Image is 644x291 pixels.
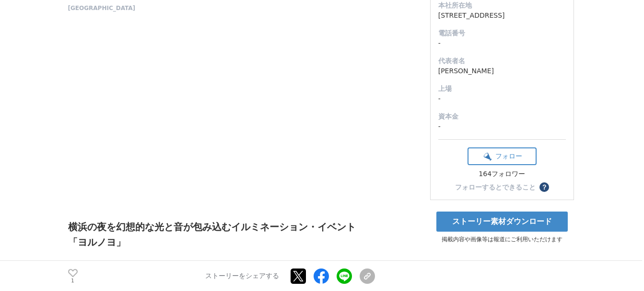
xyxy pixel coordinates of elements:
dt: 資本金 [438,112,566,122]
p: 1 [68,278,78,283]
h2: 横浜の夜を幻想的な光と音が包み込むイルミネーション・イベント 「ヨルノヨ」 [68,219,375,250]
dt: 代表者名 [438,56,566,66]
dt: 本社所在地 [438,0,566,11]
dt: 電話番号 [438,28,566,38]
dd: - [438,122,566,132]
button: フォロー [468,147,537,165]
a: ストーリー素材ダウンロード [436,212,568,232]
dd: - [438,94,566,104]
p: ストーリーをシェアする [205,272,279,280]
button: ？ [539,182,549,192]
div: フォローするとできること [455,184,536,190]
div: 164フォロワー [468,170,537,179]
dd: - [438,38,566,48]
a: [GEOGRAPHIC_DATA] [68,4,136,12]
p: 掲載内容や画像等は報道にご利用いただけます [430,235,574,244]
dd: [STREET_ADDRESS] [438,11,566,21]
span: ？ [541,184,548,190]
dt: 上場 [438,84,566,94]
dd: [PERSON_NAME] [438,66,566,76]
